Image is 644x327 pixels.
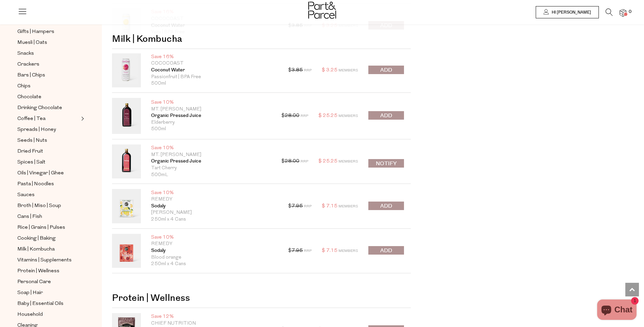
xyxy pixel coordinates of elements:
[300,114,308,118] span: RRP
[17,71,45,80] span: Bars | Chips
[304,205,312,208] span: RRP
[151,313,271,320] p: Save 12%
[151,106,271,113] p: Mt. [PERSON_NAME]
[536,6,599,18] a: Hi [PERSON_NAME]
[17,234,79,243] a: Cooking | Baking
[17,169,64,177] span: Oils | Vinegar | Ghee
[151,145,271,152] p: Save 10%
[112,24,411,49] h2: Milk | Kombucha
[17,158,79,167] a: Spices | Salt
[323,113,337,118] span: 25.25
[288,204,292,209] span: $
[151,196,278,203] p: Remedy
[17,180,54,188] span: Pasta | Noodles
[323,159,337,164] span: 25.25
[318,113,322,118] span: $
[322,204,325,209] span: $
[151,54,278,61] p: Save 16%
[285,113,299,118] s: 28.00
[338,114,358,118] span: Members
[17,278,79,286] a: Personal Care
[318,159,322,164] span: $
[151,67,278,74] a: Coconut Water
[151,216,278,223] p: 250ml x 4 Cans
[17,82,31,90] span: Chips
[151,126,271,133] p: 500ml
[151,74,278,81] p: Passionfruit | BPA Free
[17,267,79,275] a: Protein | Wellness
[17,289,79,297] a: Soap | Hair
[17,28,54,36] span: Gifts | Hampers
[288,248,292,253] span: $
[79,115,84,123] button: Expand/Collapse Coffee | Tea
[151,254,278,261] p: Blood orange
[17,115,45,123] span: Coffee | Tea
[304,69,312,72] span: RRP
[151,261,278,268] p: 250ml x 4 Cans
[17,278,51,286] span: Personal Care
[17,180,79,188] a: Pasta | Noodles
[300,160,308,163] span: RRP
[17,202,79,210] a: Broth | Miso | Soup
[292,248,303,253] s: 7.95
[17,39,47,47] span: Muesli | Oats
[627,9,633,15] span: 0
[17,93,41,101] span: Chocolate
[338,249,358,253] span: Members
[151,158,271,165] a: Organic Pressed Juice
[17,299,79,308] a: Baby | Essential Oils
[17,82,79,90] a: Chips
[17,158,45,167] span: Spices | Salt
[17,256,79,264] a: Vitamins | Supplements
[151,190,278,196] p: Save 10%
[17,202,61,210] span: Broth | Miso | Soup
[17,191,79,199] a: Sauces
[322,248,325,253] span: $
[17,224,65,232] span: Rice | Grains | Pulses
[17,311,43,319] span: Household
[17,50,34,58] span: Snacks
[17,223,79,232] a: Rice | Grains | Pulses
[151,234,278,241] p: Save 10%
[17,49,79,58] a: Snacks
[281,159,285,164] span: $
[338,69,358,72] span: Members
[17,60,79,69] a: Crackers
[595,299,639,322] inbox-online-store-chat: Shopify online store chat
[326,248,337,253] span: 7.15
[151,247,278,254] a: Sodaly
[17,169,79,177] a: Oils | Vinegar | Ghee
[620,9,626,16] a: 0
[17,126,56,134] span: Spreads | Honey
[17,115,79,123] a: Coffee | Tea
[17,104,62,112] span: Drinking Chocolate
[292,68,303,73] s: 3.85
[17,245,55,254] span: Milk | Kombucha
[151,80,278,87] p: 500ml
[17,61,39,69] span: Crackers
[17,300,63,308] span: Baby | Essential Oils
[17,38,79,47] a: Muesli | Oats
[281,113,285,118] span: $
[151,113,271,119] a: Organic Pressed Juice
[285,159,299,164] s: 28.00
[17,191,35,199] span: Sauces
[326,204,337,209] span: 7.15
[17,245,79,254] a: Milk | Kombucha
[151,241,278,247] p: Remedy
[288,68,292,73] span: $
[17,212,79,221] a: Cans | Fish
[292,204,303,209] s: 7.95
[368,159,404,168] button: Notify
[322,68,325,73] span: $
[151,320,271,327] p: Chief Nutrition
[17,148,43,156] span: Dried Fruit
[326,68,337,73] span: 3.25
[17,310,79,319] a: Household
[308,2,336,19] img: Part&Parcel
[17,125,79,134] a: Spreads | Honey
[17,289,43,297] span: Soap | Hair
[151,165,271,172] p: Tart Cherry
[550,10,591,15] span: Hi [PERSON_NAME]
[17,235,56,243] span: Cooking | Baking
